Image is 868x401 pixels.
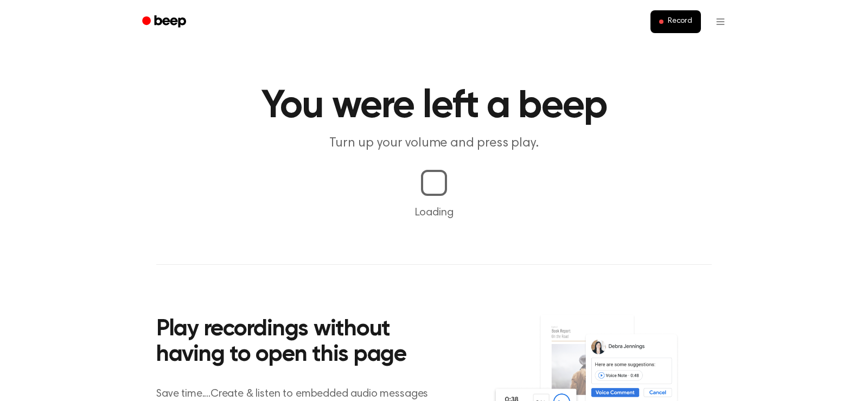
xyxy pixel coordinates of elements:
[226,135,642,152] p: Turn up your volume and press play.
[156,87,712,126] h1: You were left a beep
[156,317,449,368] h2: Play recordings without having to open this page
[707,9,733,35] button: Open menu
[135,11,196,33] a: Beep
[13,205,855,221] p: Loading
[668,17,692,27] span: Record
[650,10,701,33] button: Record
